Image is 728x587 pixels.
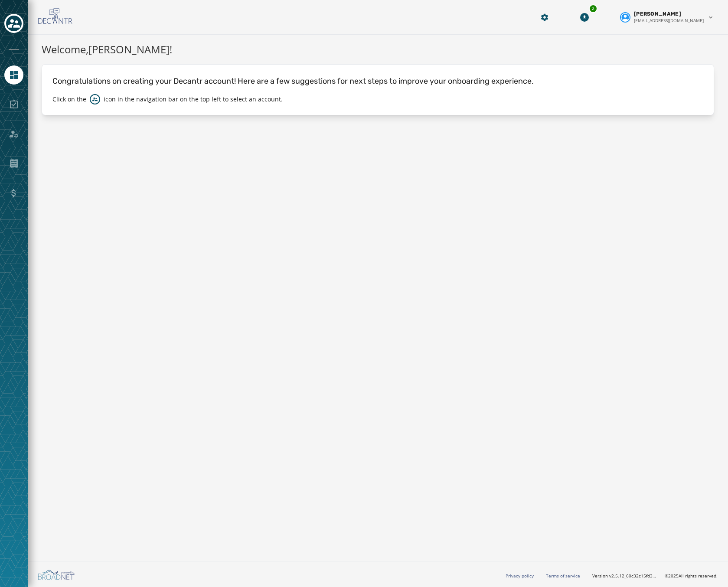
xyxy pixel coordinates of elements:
button: Download Menu [577,10,592,25]
p: icon in the navigation bar on the top left to select an account. [104,95,283,104]
a: Terms of service [546,573,580,579]
a: Privacy policy [506,573,534,579]
div: 2 [589,4,597,13]
button: User settings [617,7,718,27]
h1: Welcome, [PERSON_NAME] ! [42,42,714,57]
span: Version [592,573,658,579]
p: Congratulations on creating your Decantr account! Here are a few suggestions for next steps to im... [52,75,703,87]
span: [PERSON_NAME] [634,10,681,17]
button: Toggle account select drawer [4,14,23,33]
button: Manage global settings [537,10,552,25]
p: Click on the [52,95,86,104]
span: v2.5.12_60c32c15fd37978ea97d18c88c1d5e69e1bdb78b [609,573,658,579]
span: © 2025 All rights reserved. [665,573,718,579]
span: [EMAIL_ADDRESS][DOMAIN_NAME] [634,17,704,24]
a: Navigate to Home [4,65,23,85]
